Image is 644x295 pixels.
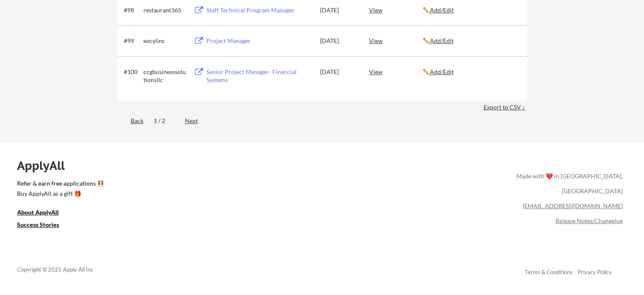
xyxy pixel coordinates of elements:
[17,189,102,200] a: Buy ApplyAll as a gift 🎁
[369,2,423,17] div: View
[185,117,208,125] div: Next
[525,269,572,275] a: Terms & Conditions
[430,68,454,75] u: Add/Edit
[555,217,623,224] a: Release Notes/Changelog
[369,64,423,79] div: View
[513,169,623,198] div: Made with ❤️ in [GEOGRAPHIC_DATA], [GEOGRAPHIC_DATA]
[17,158,74,173] div: ApplyAll
[17,208,71,219] a: About ApplyAll
[17,209,59,216] u: About ApplyAll
[124,37,140,45] div: #99
[423,37,520,45] div: ✏️
[17,180,338,189] a: Refer & earn free applications 👯‍♀️
[423,68,520,76] div: ✏️
[124,6,140,14] div: #98
[206,37,312,45] div: Project Manager
[206,6,312,14] div: Staff Technical Program Manager
[320,68,358,76] div: [DATE]
[484,103,527,112] div: Export to CSV ↓
[369,33,423,48] div: View
[143,6,186,14] div: restaurant365
[143,68,186,84] div: ccgbusinesssolutionsllc
[17,266,115,274] div: Copyright © 2025 Apply All Inc
[523,202,623,209] a: [EMAIL_ADDRESS][DOMAIN_NAME]
[423,6,520,14] div: ✏️
[578,269,612,275] a: Privacy Policy
[430,37,454,44] u: Add/Edit
[17,221,59,228] u: Success Stories
[320,37,358,45] div: [DATE]
[320,6,358,14] div: [DATE]
[430,6,454,14] u: Add/Edit
[117,117,143,125] div: Back
[17,191,102,197] div: Buy ApplyAll as a gift 🎁
[124,68,140,76] div: #100
[154,117,175,125] div: 1 / 2
[143,37,186,45] div: excylinc
[206,68,312,84] div: Senior Project Manager- Financial Systems
[17,221,71,231] a: Success Stories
